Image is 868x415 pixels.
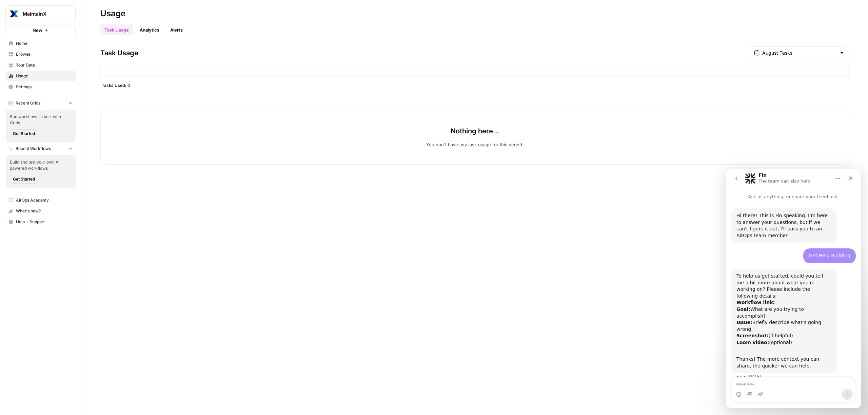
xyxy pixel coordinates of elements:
span: Your Data [16,62,73,68]
a: Task Usage [100,24,133,35]
span: Run workflows in bulk with Grids [10,114,72,126]
span: 0 [127,82,130,88]
button: Get Started [10,175,38,184]
iframe: To enrich screen reader interactions, please activate Accessibility in Grammarly extension settings [726,169,861,408]
a: Home [5,38,76,49]
span: Get Started [13,176,35,182]
span: Recent Grids [16,100,40,106]
button: Get Started [10,129,38,138]
span: Settings [16,84,73,90]
span: MaintainX [23,11,64,17]
button: Recent Grids [5,98,76,108]
button: Workspace: MaintainX [5,5,76,22]
button: Recent Workflows [5,144,76,154]
span: Task Usage [100,48,138,58]
span: Browse [16,51,73,57]
span: AirOps Academy [16,197,73,203]
span: Build and test your own AI powered workflows [10,159,72,171]
span: Get Started [13,131,35,137]
button: New [5,25,76,35]
a: Your Data [5,60,76,71]
span: Usage [16,73,73,79]
a: Analytics [136,24,163,35]
a: Settings [5,81,76,92]
p: You don't have any task usage for this period. [426,141,524,148]
span: Tasks Used: [102,82,126,88]
a: AirOps Academy [5,195,76,206]
div: Usage [100,8,125,19]
img: MaintainX Logo [8,8,20,20]
span: Home [16,40,73,46]
span: New [33,27,42,34]
a: Browse [5,49,76,60]
a: Usage [5,71,76,81]
p: Nothing here... [451,126,499,136]
div: What's new? [6,206,75,216]
span: Recent Workflows [16,146,51,152]
button: What's new? [5,206,76,216]
button: Help + Support [5,216,76,227]
input: August Tasks [762,50,836,56]
span: Help + Support [16,219,73,225]
a: Alerts [166,24,187,35]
